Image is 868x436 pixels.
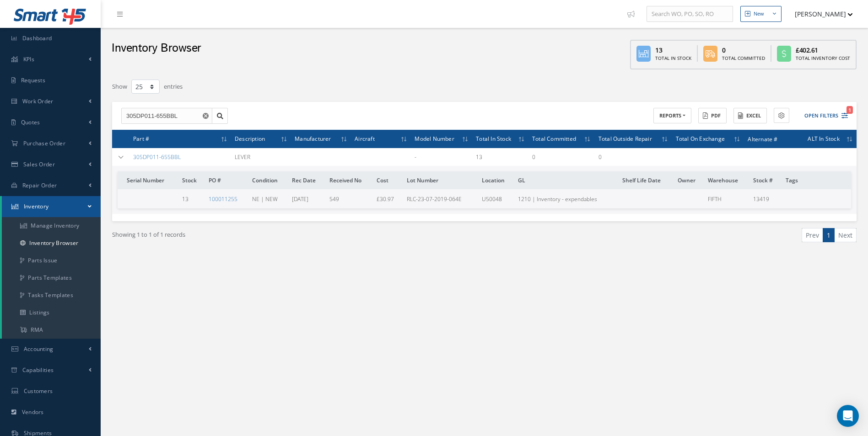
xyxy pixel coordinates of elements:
th: Serial Number [118,171,178,189]
th: Shelf Life Date [619,171,674,189]
th: Rec Date [288,171,326,189]
th: Lot Number [403,171,478,189]
button: New [740,6,782,22]
div: Total Inventory Cost [796,55,850,62]
td: 0 [595,148,672,166]
button: Open Filters1 [796,108,848,123]
span: £30.97 [377,195,394,203]
a: Tasks Templates [2,287,101,304]
div: 13 [655,45,691,55]
th: Condition [248,171,288,189]
input: Search WO, PO, SO, RO [647,6,733,22]
span: Repair Order [22,181,57,189]
a: RMA [2,321,101,339]
td: 13 [472,148,528,166]
button: Excel [733,108,767,124]
span: Total In Stock [476,134,511,143]
a: Inventory Browser [2,234,101,252]
h2: Inventory Browser [112,42,201,55]
button: Reset [201,108,212,124]
a: 305DP011-655BBL [133,153,181,161]
th: GL [514,171,619,189]
span: Description [235,134,265,143]
span: Total Committed [532,134,576,143]
span: ALT In Stock [808,134,839,143]
th: Tags [782,171,851,189]
a: 100011255 [209,195,237,203]
span: Manufacturer [295,134,331,143]
td: LEVER [231,148,291,166]
span: - [415,153,416,161]
div: 0 [722,45,765,55]
button: REPORTS [653,108,691,124]
span: Work Order [22,97,54,105]
span: RLC-23-07-2019-064E [407,195,462,203]
input: Search by Part # [121,108,212,124]
span: Purchase Order [23,139,65,147]
span: U50048 [482,195,502,203]
span: Alternate # [748,134,777,143]
div: Total In Stock [655,55,691,62]
span: Total Outside Repair [598,134,652,143]
span: Aircraft [355,134,375,143]
th: Stock # [749,171,782,189]
span: Sales Order [23,160,55,168]
th: Owner [674,171,704,189]
th: Location [478,171,515,189]
a: Inventory [2,196,101,217]
span: 549 [329,195,339,203]
div: New [754,10,764,18]
span: [DATE] [292,195,308,203]
span: Part # [133,134,149,143]
span: 1210 | Inventory - expendables [518,195,597,203]
a: 1 [823,228,835,242]
a: Manage Inventory [2,217,101,234]
span: Inventory [24,202,49,210]
span: Vendors [22,408,44,416]
span: NE | NEW [252,195,278,203]
span: Requests [21,76,45,84]
span: Dashboard [22,34,52,42]
span: Quotes [21,118,40,126]
button: [PERSON_NAME] [786,5,853,23]
th: PO # [205,171,248,189]
span: 1 [846,106,853,114]
button: PDF [698,108,727,124]
span: KPIs [23,55,34,63]
label: Show [112,79,127,91]
th: Received No [326,171,373,189]
th: Cost [373,171,403,189]
td: 0 [528,148,595,166]
div: Total Committed [722,55,765,62]
span: Customers [24,387,53,395]
label: entries [164,79,183,91]
a: Parts Issue [2,252,101,269]
svg: Reset [203,113,209,119]
a: Parts Templates [2,269,101,287]
span: Total On Exchange [676,134,725,143]
span: Capabilities [22,366,54,374]
div: Showing 1 to 1 of 1 records [105,228,485,250]
span: FIFTH [708,195,722,203]
span: Model Number [415,134,454,143]
span: 13 [182,195,189,203]
th: Warehouse [704,171,749,189]
span: 13419 [753,195,769,203]
span: Accounting [24,345,54,353]
div: Open Intercom Messenger [837,405,859,427]
a: Listings [2,304,101,321]
th: Stock [178,171,205,189]
div: £402.61 [796,45,850,55]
